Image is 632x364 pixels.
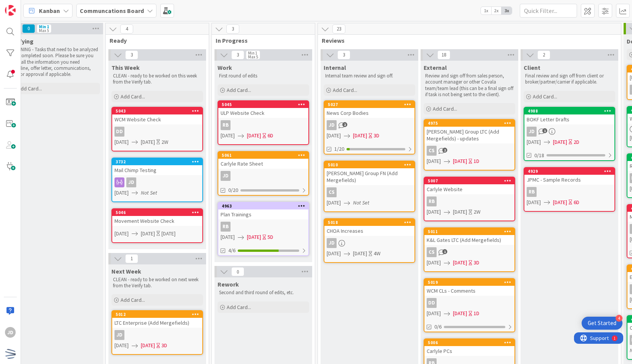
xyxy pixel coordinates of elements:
[218,203,308,209] div: 4963
[533,93,557,100] span: Add Card...
[111,208,203,243] a: 5046Movement Website Check[DATE][DATE][DATE]
[524,64,540,71] span: Client
[327,199,341,207] span: [DATE]
[218,151,309,196] a: 5061Carlyle Rate SheetJD0/20
[337,50,350,60] span: 3
[424,339,514,346] div: 5006
[120,24,133,34] span: 4
[453,208,467,216] span: [DATE]
[218,202,309,256] a: 4963Plan TrainingsRB[DATE][DATE]5D4/6
[582,317,622,330] div: Open Get Started checklist, remaining modules: 4
[121,296,145,303] span: Add Card...
[218,152,308,169] div: 5061Carlyle Rate Sheet
[112,209,202,216] div: 5046
[434,323,442,331] span: 0/6
[231,267,244,276] span: 0
[114,138,129,146] span: [DATE]
[428,229,514,234] div: 5011
[424,177,514,184] div: 5007
[218,203,308,219] div: 4963Plan Trainings
[474,259,479,267] div: 3D
[141,341,155,350] span: [DATE]
[112,216,202,226] div: Movement Website Check
[111,158,203,202] a: 3732Mail Chimp TestingJD[DATE]Not Set
[112,114,202,124] div: WCM Website Check
[424,339,514,356] div: 5006Carlyle PCs
[219,73,308,79] p: First round of edits
[424,177,514,194] div: 5007Carlyle Website
[111,64,140,71] span: This Week
[327,120,337,130] div: JD
[16,1,35,10] span: Support
[324,101,414,108] div: 5027
[219,290,308,296] p: Second and third round of edits, etc.
[537,50,550,60] span: 2
[424,228,514,235] div: 5011
[324,226,414,236] div: CHOA Increases
[453,309,467,317] span: [DATE]
[424,120,514,127] div: 4975
[427,146,437,156] div: CS
[427,208,441,216] span: [DATE]
[218,171,308,181] div: JD
[524,127,614,137] div: JD
[221,171,231,181] div: JD
[112,330,202,340] div: JD
[524,108,614,124] div: 4988BOKF Letter Drafts
[325,73,414,79] p: Internal team review and sign off.
[112,158,202,165] div: 3732
[218,101,308,108] div: 5045
[112,127,202,137] div: DD
[334,145,344,153] span: 1/20
[424,120,514,143] div: 4975[PERSON_NAME] Group LTC (Add Mergefields) - updates
[111,310,203,355] a: 5012LTC Enterprise (Add Mergefields)JD[DATE][DATE]3D
[333,87,357,93] span: Add Card...
[424,247,514,257] div: CS
[161,341,167,350] div: 3D
[126,177,136,187] div: JD
[332,24,345,34] span: 23
[161,138,168,146] div: 2W
[5,348,16,359] img: avatar
[353,250,367,258] span: [DATE]
[114,189,129,197] span: [DATE]
[226,24,239,34] span: 3
[424,346,514,356] div: Carlyle PCs
[228,246,235,254] span: 4/6
[218,64,232,71] span: Work
[324,187,414,197] div: CS
[218,222,308,232] div: RB
[112,311,202,318] div: 5012
[474,208,480,216] div: 2W
[424,127,514,143] div: [PERSON_NAME] Group LTC (Add Mergefields) - updates
[112,108,202,114] div: 5043
[125,50,138,60] span: 3
[481,7,491,14] span: 1x
[324,161,414,168] div: 5010
[353,132,367,140] span: [DATE]
[114,330,124,340] div: JD
[10,47,98,77] p: CLEANING - Tasks that need to be analyzed and completed soon. Please be sure you have all the inf...
[474,309,479,317] div: 1D
[424,146,514,156] div: CS
[39,6,60,15] span: Kanban
[524,168,614,175] div: 4929
[524,175,614,185] div: JPMC - Sample Records
[324,168,414,185] div: [PERSON_NAME] Group FN (Add Mergefields)
[574,198,579,206] div: 6D
[221,222,231,232] div: RB
[442,249,447,254] span: 1
[221,233,235,241] span: [DATE]
[222,153,308,158] div: 5061
[327,132,341,140] span: [DATE]
[227,304,251,311] span: Add Card...
[424,184,514,194] div: Carlyle Website
[524,187,614,197] div: RB
[116,312,202,317] div: 5012
[80,7,144,14] b: Communcations Board
[112,311,202,328] div: 5012LTC Enterprise (Add Mergefields)
[218,209,308,219] div: Plan Trainings
[524,114,614,124] div: BOKF Letter Drafts
[428,340,514,345] div: 5006
[112,318,202,328] div: LTC Enterprise (Add Mergefields)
